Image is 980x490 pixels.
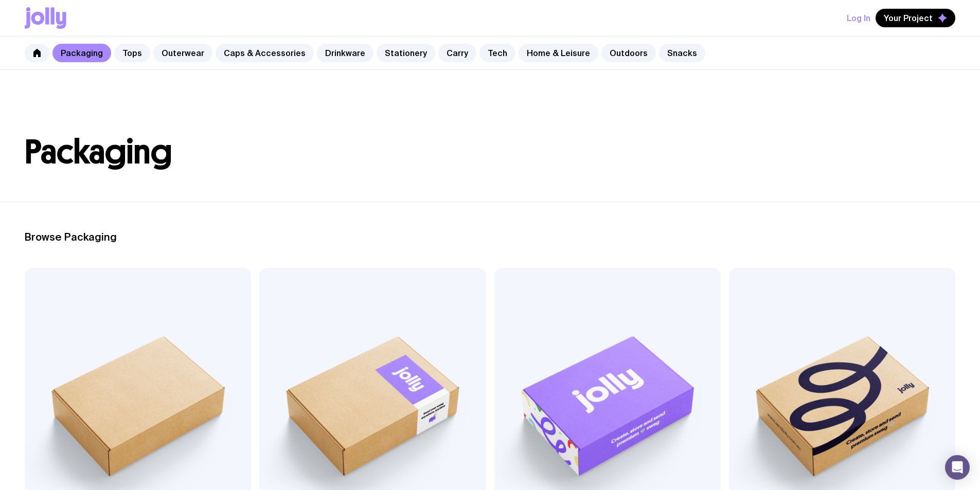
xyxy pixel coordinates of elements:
a: Packaging [52,44,111,62]
a: Tops [114,44,150,62]
a: Carry [438,44,476,62]
a: Drinkware [317,44,373,62]
div: Open Intercom Messenger [945,455,970,480]
a: Tech [479,44,515,62]
a: Outdoors [601,44,656,62]
a: Outerwear [153,44,212,62]
h1: Packaging [25,136,955,169]
button: Your Project [876,9,955,27]
h2: Browse Packaging [25,231,955,243]
a: Snacks [659,44,705,62]
span: Your Project [884,13,933,23]
a: Home & Leisure [519,44,598,62]
button: Log In [847,9,870,27]
a: Stationery [377,44,435,62]
a: Caps & Accessories [216,44,314,62]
